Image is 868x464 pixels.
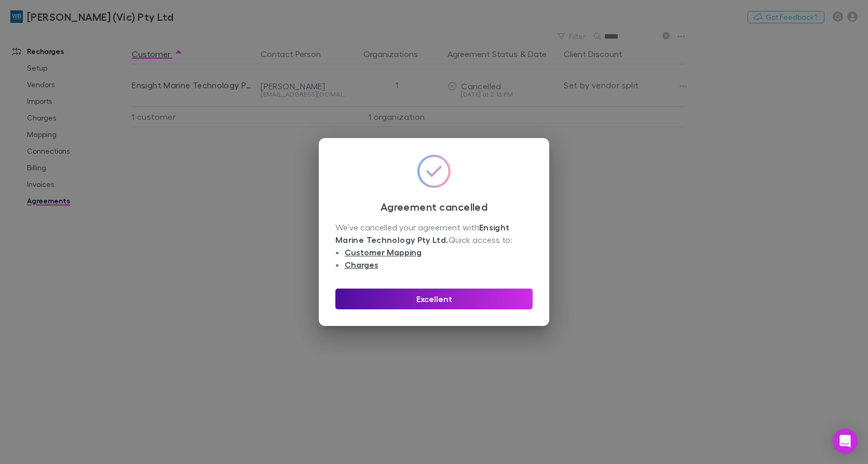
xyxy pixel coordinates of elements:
div: We’ve cancelled your agreement with Quick access to: [335,221,533,272]
img: svg%3e [417,155,451,188]
a: Customer Mapping [345,247,422,257]
div: Open Intercom Messenger [833,429,858,454]
a: Charges [345,260,378,270]
button: Excellent [335,289,533,309]
h3: Agreement cancelled [335,200,533,213]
